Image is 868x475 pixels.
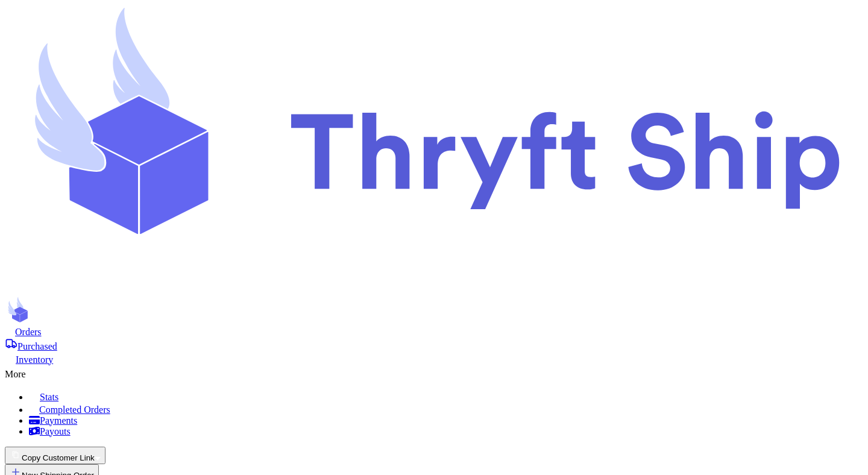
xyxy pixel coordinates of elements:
[5,365,863,380] div: More
[29,415,863,426] a: Payments
[29,403,863,415] a: Completed Orders
[29,426,863,437] a: Payouts
[5,338,863,352] a: Purchased
[5,326,863,338] a: Orders
[5,352,863,365] a: Inventory
[29,389,863,403] a: Stats
[5,447,105,464] button: Copy Customer Link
